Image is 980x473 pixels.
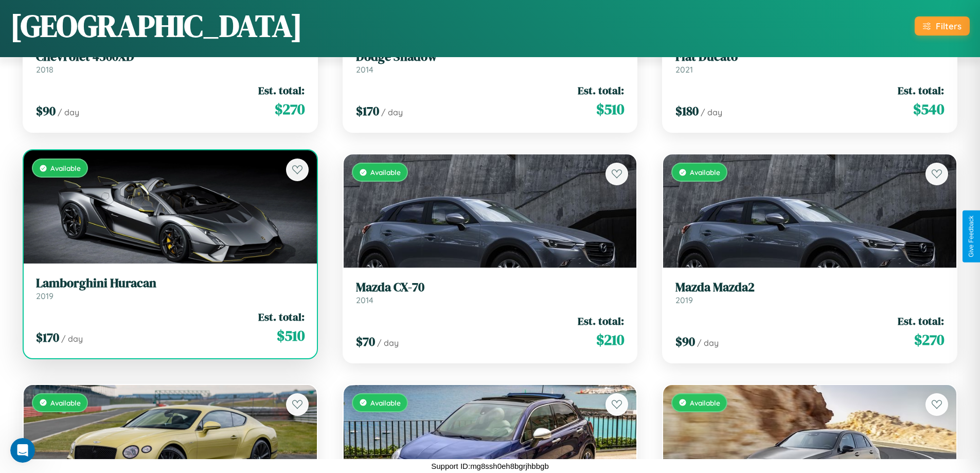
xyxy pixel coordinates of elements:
[10,5,302,47] h1: [GEOGRAPHIC_DATA]
[370,168,401,177] span: Available
[913,99,944,119] span: $ 540
[61,334,83,344] span: / day
[968,216,975,257] div: Give Feedback
[36,276,305,291] h3: Lamborghini Huracan
[697,338,719,348] span: / day
[675,333,695,350] span: $ 90
[356,102,379,119] span: $ 170
[377,338,399,348] span: / day
[50,164,81,172] span: Available
[370,398,401,407] span: Available
[675,102,699,119] span: $ 180
[578,83,624,98] span: Est. total:
[36,329,59,346] span: $ 170
[936,21,961,31] div: Filters
[675,280,944,295] h3: Mazda Mazda2
[381,107,403,117] span: / day
[36,276,305,301] a: Lamborghini Huracan2019
[690,398,720,407] span: Available
[690,168,720,177] span: Available
[675,49,944,64] h3: Fiat Ducato
[898,313,944,328] span: Est. total:
[356,64,373,75] span: 2014
[898,83,944,98] span: Est. total:
[596,99,624,119] span: $ 510
[275,99,305,119] span: $ 270
[675,49,944,75] a: Fiat Ducato2021
[356,280,625,305] a: Mazda CX-702014
[915,16,970,36] button: Filters
[356,49,625,75] a: Dodge Shadow2014
[36,49,305,64] h3: Chevrolet 4500XD
[36,102,56,119] span: $ 90
[431,459,549,473] p: Support ID: mg8ssh0eh8bgrjhbbgb
[356,280,625,295] h3: Mazda CX-70
[701,107,722,117] span: / day
[356,333,375,350] span: $ 70
[356,49,625,64] h3: Dodge Shadow
[914,329,944,350] span: $ 270
[578,313,624,328] span: Est. total:
[258,83,305,98] span: Est. total:
[675,280,944,305] a: Mazda Mazda22019
[58,107,79,117] span: / day
[36,291,54,301] span: 2019
[356,295,373,305] span: 2014
[10,438,35,463] iframe: Intercom live chat
[277,325,305,346] span: $ 510
[675,64,693,75] span: 2021
[36,64,54,75] span: 2018
[258,309,305,324] span: Est. total:
[596,329,624,350] span: $ 210
[675,295,693,305] span: 2019
[50,398,81,407] span: Available
[36,49,305,75] a: Chevrolet 4500XD2018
